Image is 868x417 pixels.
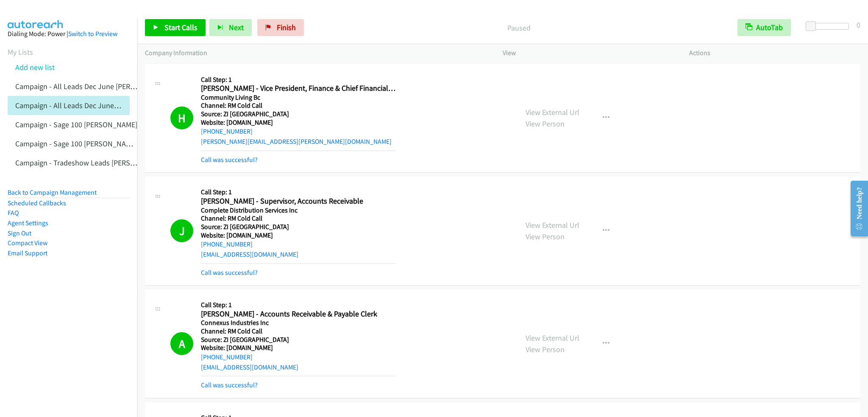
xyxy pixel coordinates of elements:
[857,19,860,31] div: 0
[201,336,395,344] h5: Source: ZI [GEOGRAPHIC_DATA]
[8,249,47,257] a: Email Support
[170,332,193,355] h1: A
[201,127,253,135] a: [PHONE_NUMBER]
[201,240,253,248] a: [PHONE_NUMBER]
[201,344,395,352] h5: Website: [DOMAIN_NAME]
[526,220,579,230] a: View External Url
[209,19,252,36] button: Next
[201,381,258,389] a: Call was successful?
[526,119,565,129] a: View Person
[503,48,674,58] p: View
[201,269,258,277] a: Call was successful?
[201,76,395,84] h5: Call Step: 1
[201,206,395,215] h5: Complete Distribution Services Inc
[201,223,395,231] h5: Source: ZI [GEOGRAPHIC_DATA]
[201,110,395,118] h5: Source: ZI [GEOGRAPHIC_DATA]
[8,188,97,196] a: Back to Campaign Management
[526,344,565,354] a: View Person
[689,48,860,58] p: Actions
[15,81,169,91] a: Campaign - All Leads Dec June [PERSON_NAME]
[201,214,395,223] h5: Channel: RM Cold Call
[201,250,298,258] a: [EMAIL_ADDRESS][DOMAIN_NAME]
[257,19,304,36] a: Finish
[8,219,48,227] a: Agent Settings
[8,209,19,217] a: FAQ
[201,231,395,240] h5: Website: [DOMAIN_NAME]
[201,363,298,371] a: [EMAIL_ADDRESS][DOMAIN_NAME]
[201,196,395,206] h2: [PERSON_NAME] - Supervisor, Accounts Receivable
[201,156,258,164] a: Call was successful?
[15,158,189,168] a: Campaign - Tradeshow Leads [PERSON_NAME] Cloned
[201,188,395,196] h5: Call Step: 1
[15,139,162,148] a: Campaign - Sage 100 [PERSON_NAME] Cloned
[201,137,392,146] a: [PERSON_NAME][EMAIL_ADDRESS][PERSON_NAME][DOMAIN_NAME]
[15,120,137,129] a: Campaign - Sage 100 [PERSON_NAME]
[201,118,395,127] h5: Website: [DOMAIN_NAME]
[170,106,193,129] h1: H
[201,353,253,361] a: [PHONE_NUMBER]
[315,22,722,34] p: Paused
[526,107,579,117] a: View External Url
[8,229,31,237] a: Sign Out
[201,319,395,327] h5: Connexus Industries Inc
[229,22,244,32] span: Next
[15,101,194,110] a: Campaign - All Leads Dec June [PERSON_NAME] Cloned
[526,333,579,343] a: View External Url
[145,19,206,36] a: Start Calls
[68,30,117,38] a: Switch to Preview
[201,327,395,336] h5: Channel: RM Cold Call
[15,62,55,72] a: Add new list
[201,301,395,309] h5: Call Step: 1
[737,19,791,36] button: AutoTab
[844,175,868,242] iframe: Resource Center
[145,48,487,58] p: Company Information
[164,22,198,32] span: Start Calls
[526,232,565,241] a: View Person
[277,22,296,32] span: Finish
[8,29,130,39] div: Dialing Mode: Power |
[170,219,193,242] h1: J
[8,47,33,57] a: My Lists
[201,309,395,319] h2: [PERSON_NAME] - Accounts Receivable & Payable Clerk
[201,93,395,102] h5: Community Living Bc
[810,23,849,30] div: Delay between calls (in seconds)
[8,239,47,247] a: Compact View
[201,84,395,93] h2: [PERSON_NAME] - Vice President, Finance & Chief Financial Officer
[201,101,395,110] h5: Channel: RM Cold Call
[8,199,66,207] a: Scheduled Callbacks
